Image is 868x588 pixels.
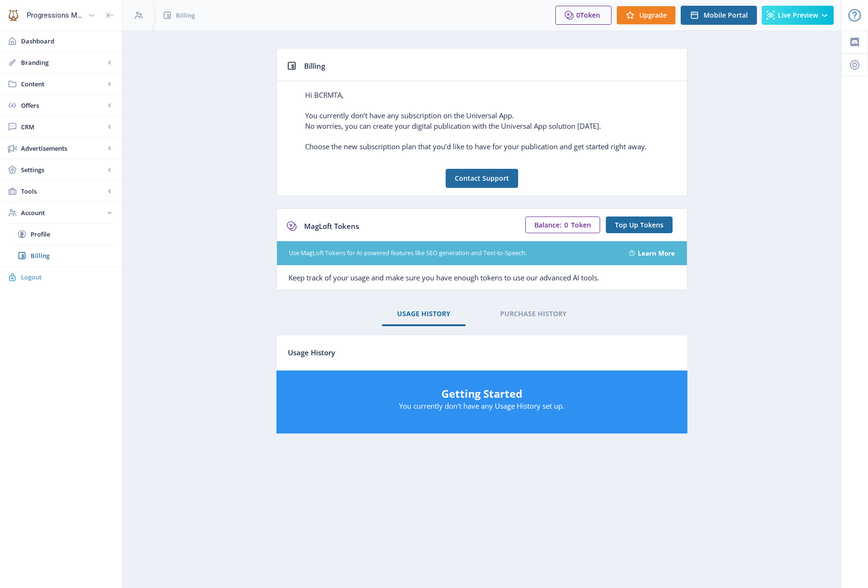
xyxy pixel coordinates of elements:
[21,208,105,217] span: Account
[27,5,84,26] div: Progressions Magazine
[289,90,675,100] p: Hi BCRMTA,
[289,121,675,131] p: No worries, you can create your digital publication with the Universal App solution [DATE].
[446,169,518,188] button: Contact Support
[10,224,112,245] a: Profile
[21,186,105,196] span: Tools
[21,122,105,132] span: CRM
[555,6,612,25] button: 0Token
[21,58,105,67] span: Branding
[289,249,618,258] div: Use MagLoft Tokens for AI-powered features like SEO generation and Text-to-Speech.
[304,58,325,73] h5: Billing
[31,229,112,239] span: Profile
[21,144,105,153] span: Advertisements
[681,6,757,25] button: Mobile Portal
[500,310,567,318] span: PURCHASE HISTORY
[6,8,21,23] img: key.png
[21,36,114,46] span: Dashboard
[288,348,335,357] span: Usage History
[277,265,687,290] div: Keep track of your usage and make sure you have enough tokens to use our advanced AI tools.
[304,218,359,234] div: MagLoft Tokens
[286,386,678,401] h5: Getting Started
[289,141,675,151] p: Choose the new subscription plan that you’d like to have for your publication and get started rig...
[606,217,673,233] button: Top Up Tokens
[286,401,678,411] p: You currently don't have any Usage History set up.
[382,302,466,325] a: USAGE HISTORY
[616,6,676,25] button: Upgrade
[762,6,834,25] button: Live Preview
[615,221,664,229] span: Top Up Tokens
[289,110,675,120] p: You currently don’t have any subscription on the Universal App.
[21,101,105,110] span: Offers
[704,11,748,19] span: Mobile Portal
[639,11,667,19] span: Upgrade
[276,335,688,434] app-collection-view: Usage History
[638,248,675,258] a: Learn More
[397,310,450,318] span: USAGE HISTORY
[580,10,600,20] span: Token
[534,221,562,229] span: Balance:
[176,10,195,20] span: Billing
[485,302,582,325] a: PURCHASE HISTORY
[778,11,818,19] span: Live Preview
[31,251,112,260] span: Billing
[21,165,105,175] span: Settings
[21,272,114,282] span: Logout
[525,217,600,233] button: Balance:0Token
[571,220,591,229] span: Token
[21,79,105,89] span: Content
[10,245,112,266] a: Billing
